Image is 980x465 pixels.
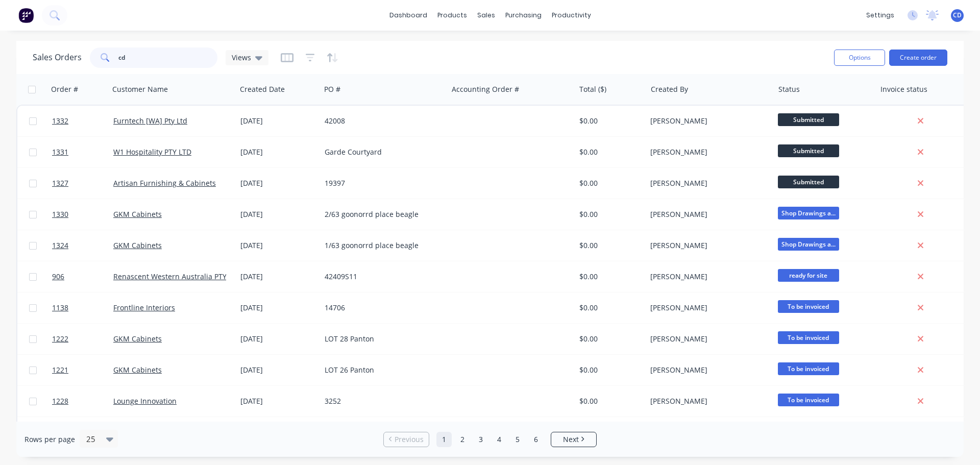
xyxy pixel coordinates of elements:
[650,396,764,406] div: [PERSON_NAME]
[778,207,839,219] span: Shop Drawings a...
[52,168,113,199] a: 1327
[579,365,639,375] div: $0.00
[52,355,113,385] a: 1221
[52,147,68,157] span: 1331
[325,396,438,406] div: 3252
[579,334,639,344] div: $0.00
[563,434,579,445] span: Next
[650,365,764,375] div: [PERSON_NAME]
[455,432,470,447] a: Page 2
[52,365,68,375] span: 1221
[880,84,927,94] div: Invoice status
[324,84,340,94] div: PO #
[113,116,187,126] a: Furntech [WA] Pty Ltd
[52,230,113,261] a: 1324
[579,396,639,406] div: $0.00
[52,240,68,251] span: 1324
[325,178,438,188] div: 19397
[528,432,544,447] a: Page 6
[240,147,316,157] div: [DATE]
[52,417,113,448] a: 1253
[113,209,162,219] a: GKM Cabinets
[18,8,34,23] img: Factory
[33,53,82,62] h1: Sales Orders
[500,8,547,23] div: purchasing
[492,432,507,447] a: Page 4
[547,8,596,23] div: productivity
[325,240,438,251] div: 1/63 goonorrd place beagle
[240,84,285,94] div: Created Date
[579,240,639,251] div: $0.00
[551,434,596,445] a: Next page
[395,434,424,445] span: Previous
[325,272,438,282] div: 42409S11
[778,144,839,157] span: Submitted
[325,116,438,126] div: 42008
[112,84,168,94] div: Customer Name
[24,434,75,445] span: Rows per page
[778,269,839,282] span: ready for site
[240,178,316,188] div: [DATE]
[52,209,68,219] span: 1330
[52,106,113,136] a: 1332
[778,394,839,406] span: To be invoiced
[113,396,177,406] a: Lounge Innovation
[650,272,764,282] div: [PERSON_NAME]
[473,432,488,447] a: Page 3
[778,331,839,344] span: To be invoiced
[778,84,800,94] div: Status
[650,334,764,344] div: [PERSON_NAME]
[240,116,316,126] div: [DATE]
[650,209,764,219] div: [PERSON_NAME]
[889,50,947,66] button: Create order
[650,116,764,126] div: [PERSON_NAME]
[240,365,316,375] div: [DATE]
[113,272,241,281] a: Renascent Western Australia PTY LTD
[240,209,316,219] div: [DATE]
[325,209,438,219] div: 2/63 goonorrd place beagle
[325,365,438,375] div: LOT 26 Panton
[579,178,639,188] div: $0.00
[325,147,438,157] div: Garde Courtyard
[113,240,162,250] a: GKM Cabinets
[651,84,688,94] div: Created By
[52,199,113,230] a: 1330
[650,303,764,313] div: [PERSON_NAME]
[379,432,601,447] ul: Pagination
[579,116,639,126] div: $0.00
[113,365,162,375] a: GKM Cabinets
[113,303,175,312] a: Frontline Interiors
[232,52,251,63] span: Views
[579,303,639,313] div: $0.00
[52,334,68,344] span: 1222
[778,176,839,188] span: Submitted
[579,272,639,282] div: $0.00
[118,47,218,68] input: Search...
[579,147,639,157] div: $0.00
[384,434,429,445] a: Previous page
[113,147,191,157] a: W1 Hospitality PTY LTD
[953,11,962,20] span: CD
[52,137,113,167] a: 1331
[52,116,68,126] span: 1332
[432,8,472,23] div: products
[52,178,68,188] span: 1327
[51,84,78,94] div: Order #
[436,432,452,447] a: Page 1 is your current page
[113,334,162,344] a: GKM Cabinets
[778,300,839,313] span: To be invoiced
[325,334,438,344] div: LOT 28 Panton
[52,386,113,417] a: 1228
[52,272,64,282] span: 906
[510,432,525,447] a: Page 5
[325,303,438,313] div: 14706
[52,292,113,323] a: 1138
[240,334,316,344] div: [DATE]
[452,84,519,94] div: Accounting Order #
[240,240,316,251] div: [DATE]
[52,396,68,406] span: 1228
[579,84,606,94] div: Total ($)
[472,8,500,23] div: sales
[113,178,216,188] a: Artisan Furnishing & Cabinets
[778,362,839,375] span: To be invoiced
